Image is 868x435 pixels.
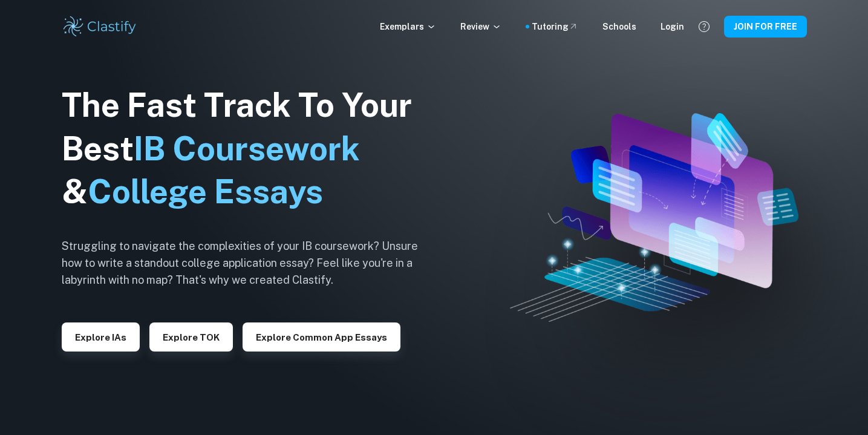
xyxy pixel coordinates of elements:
a: Tutoring [532,20,578,33]
a: Schools [602,20,636,33]
button: Explore IAs [62,322,140,352]
a: Login [661,20,684,33]
button: Explore Common App essays [243,322,400,352]
button: Explore TOK [149,322,233,352]
img: Clastify logo [62,15,139,39]
a: Explore TOK [149,331,233,342]
a: Explore Common App essays [243,331,400,342]
span: College Essays [88,172,323,211]
button: JOIN FOR FREE [724,16,807,38]
span: IB Coursework [134,129,360,168]
h6: Struggling to navigate the complexities of your IB coursework? Unsure how to write a standout col... [62,238,437,289]
p: Exemplars [380,20,436,33]
h1: The Fast Track To Your Best & [62,83,437,214]
a: Explore IAs [62,331,140,342]
img: Clastify hero [510,113,798,322]
button: Help and Feedback [694,16,714,37]
p: Review [460,20,501,33]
